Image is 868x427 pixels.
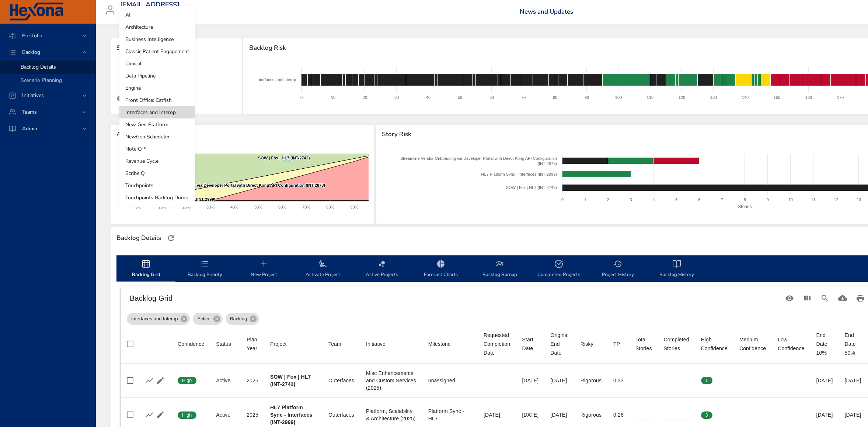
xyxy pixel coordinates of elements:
[119,33,195,45] li: Business Intelligence
[119,106,195,118] li: Interfaces and Interop
[119,82,195,94] li: Engine
[119,192,195,204] li: Touchpoints Backlog Dump
[119,167,195,179] li: ScribeIQ
[119,45,195,58] li: Classic Patient Engagement
[119,118,195,131] li: New Gen Platform
[119,21,195,33] li: Architecture
[119,143,195,155] li: NoteIQ™
[119,179,195,192] li: Touchpoints
[119,131,195,143] li: NewGen Scheduler
[119,155,195,167] li: Revenue Cycle
[119,94,195,106] li: Front Office: Catfish
[119,70,195,82] li: Data Pipeline
[119,58,195,70] li: Clinical
[119,9,195,21] li: AI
